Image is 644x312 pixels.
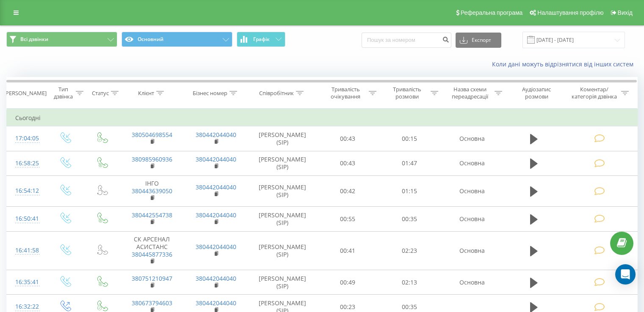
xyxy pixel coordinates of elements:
[248,231,317,270] td: [PERSON_NAME] (SIP)
[440,151,504,175] td: Основна
[248,270,317,295] td: [PERSON_NAME] (SIP)
[20,36,48,43] span: Всі дзвінки
[317,151,379,175] td: 00:43
[120,175,184,207] td: ІНГО
[132,131,172,139] a: 380504698554
[317,126,379,151] td: 00:43
[132,250,172,258] a: 380445877336
[196,243,236,251] a: 380442044040
[379,231,440,270] td: 02:23
[317,207,379,231] td: 00:55
[448,86,492,100] div: Назва схеми переадресації
[132,211,172,219] a: 380442554738
[492,60,638,68] a: Коли дані можуть відрізнятися вiд інших систем
[618,9,633,16] span: Вихід
[379,270,440,295] td: 02:13
[196,183,236,191] a: 380442044040
[4,90,47,97] div: [PERSON_NAME]
[379,151,440,175] td: 01:47
[196,211,236,219] a: 380442044040
[440,231,504,270] td: Основна
[379,126,440,151] td: 00:15
[196,274,236,282] a: 380442044040
[53,86,73,100] div: Тип дзвінка
[248,126,317,151] td: [PERSON_NAME] (SIP)
[456,33,501,48] button: Експорт
[15,242,38,259] div: 16:41:58
[132,187,172,195] a: 380443639050
[386,86,428,100] div: Тривалість розмови
[440,175,504,207] td: Основна
[15,183,38,199] div: 16:54:12
[15,130,38,147] div: 17:04:05
[325,86,367,100] div: Тривалість очікування
[362,33,451,48] input: Пошук за номером
[248,151,317,175] td: [PERSON_NAME] (SIP)
[440,126,504,151] td: Основна
[92,90,109,97] div: Статус
[253,36,270,42] span: Графік
[569,86,619,100] div: Коментар/категорія дзвінка
[259,90,294,97] div: Співробітник
[132,274,172,282] a: 380751210947
[6,32,117,47] button: Всі дзвінки
[248,207,317,231] td: [PERSON_NAME] (SIP)
[317,231,379,270] td: 00:41
[512,86,561,100] div: Аудіозапис розмови
[120,231,184,270] td: СК АРСЕНАЛ АСИСТАНС
[537,9,603,16] span: Налаштування профілю
[132,299,172,307] a: 380673794603
[440,207,504,231] td: Основна
[132,155,172,163] a: 380985960936
[196,131,236,139] a: 380442044040
[461,9,523,16] span: Реферальна програма
[138,90,154,97] div: Клієнт
[7,109,638,126] td: Сьогодні
[196,299,236,307] a: 380442044040
[237,32,285,47] button: Графік
[317,270,379,295] td: 00:49
[122,32,232,47] button: Основний
[15,155,38,172] div: 16:58:25
[615,264,636,285] div: Open Intercom Messenger
[15,211,38,227] div: 16:50:41
[15,274,38,290] div: 16:35:41
[379,175,440,207] td: 01:15
[196,155,236,163] a: 380442044040
[379,207,440,231] td: 00:35
[193,90,227,97] div: Бізнес номер
[248,175,317,207] td: [PERSON_NAME] (SIP)
[317,175,379,207] td: 00:42
[440,270,504,295] td: Основна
